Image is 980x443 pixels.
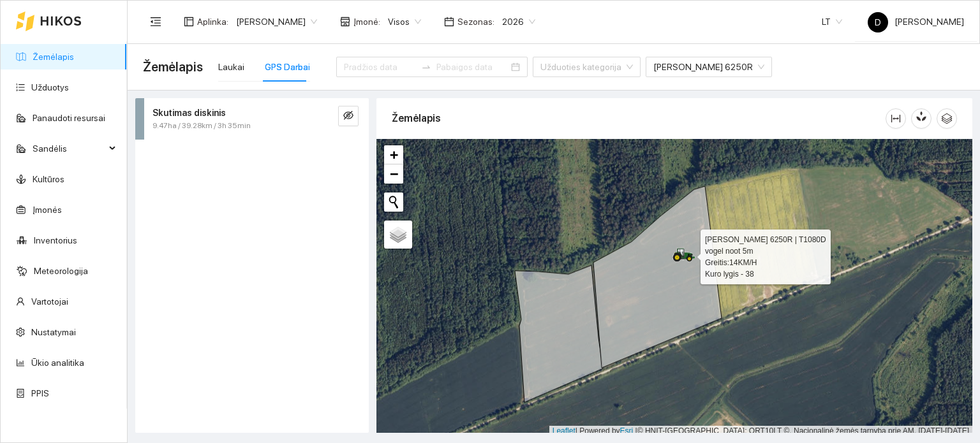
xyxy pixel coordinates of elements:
span: [PERSON_NAME] [868,17,964,27]
span: Sezonas : [457,15,494,29]
a: Užduotys [31,82,69,92]
a: Žemėlapis [33,52,74,62]
span: 2026 [502,12,535,31]
span: Žemėlapis [143,57,203,77]
a: Kultūros [33,174,64,184]
input: Pradžios data [344,60,416,74]
a: Vartotojai [31,296,68,307]
span: − [390,166,398,182]
a: PPIS [31,388,49,398]
a: Nustatymai [31,327,76,337]
span: to [421,62,431,72]
button: Initiate a new search [384,192,403,212]
button: eye-invisible [338,106,359,126]
div: Laukai [218,60,244,74]
div: GPS Darbai [265,60,310,74]
span: shop [340,17,350,27]
span: column-width [886,113,905,124]
button: menu-fold [143,9,168,34]
input: Pabaigos data [436,60,509,74]
a: Ūkio analitika [31,358,84,368]
div: Žemėlapis [392,100,886,136]
span: | [635,426,637,435]
span: menu-fold [150,16,161,27]
span: D [875,12,881,33]
span: Aplinka : [197,15,228,29]
span: LT [822,12,842,31]
a: Meteorologija [34,266,88,276]
span: Dovydas Baršauskas [236,12,317,31]
span: John deere 6250R [653,57,764,76]
span: calendar [444,17,454,27]
a: Įmonės [33,205,62,215]
button: column-width [886,108,906,129]
span: + [390,147,398,163]
span: swap-right [421,62,431,72]
a: Leaflet [553,426,575,435]
a: Esri [620,426,634,435]
a: Panaudoti resursai [33,113,105,123]
strong: Skutimas diskinis [152,108,226,118]
a: Inventorius [34,235,77,245]
span: Visos [388,12,421,31]
span: layout [184,17,194,27]
span: eye-invisible [343,110,353,122]
div: Skutimas diskinis9.47ha / 39.28km / 3h 35mineye-invisible [135,98,369,140]
span: Sandėlis [33,136,105,161]
a: Zoom out [384,164,403,184]
a: Layers [384,221,412,249]
div: | Powered by © HNIT-[GEOGRAPHIC_DATA]; ORT10LT ©, Nacionalinė žemės tarnyba prie AM, [DATE]-[DATE] [549,426,972,437]
a: Zoom in [384,145,403,164]
span: 9.47ha / 39.28km / 3h 35min [152,120,251,132]
span: Įmonė : [353,15,380,29]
